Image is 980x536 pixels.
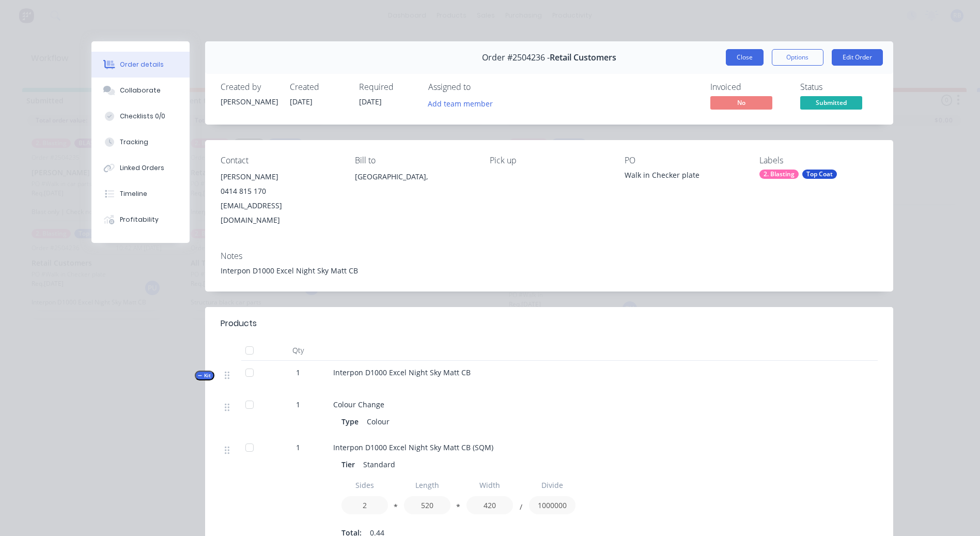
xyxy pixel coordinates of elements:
span: Order #2504236 - [482,53,550,63]
div: Top Coat [802,170,837,179]
span: 1 [296,399,300,410]
div: Profitability [120,215,159,224]
button: Collaborate [91,78,190,103]
div: Linked Orders [120,163,164,173]
input: Value [529,496,575,514]
button: Close [726,49,764,66]
span: [DATE] [290,97,313,106]
span: Submitted [800,96,862,109]
button: Order details [91,52,190,78]
input: Label [341,476,388,494]
div: Products [221,317,257,330]
div: Colour [363,414,394,429]
button: Checklists 0/0 [91,103,190,129]
button: Tracking [91,129,190,155]
div: Order details [120,60,164,69]
span: 1 [296,442,300,453]
span: Interpon D1000 Excel Night Sky Matt CB (SQM) [333,442,493,452]
div: Qty [267,340,329,361]
input: Value [341,496,388,514]
button: Kit [195,371,214,380]
div: [PERSON_NAME] [221,96,277,107]
div: Type [341,414,363,429]
button: / [516,505,526,513]
button: Add team member [428,96,499,110]
div: [EMAIL_ADDRESS][DOMAIN_NAME] [221,198,339,227]
div: Tracking [120,137,148,147]
div: Timeline [120,189,147,198]
input: Label [466,476,513,494]
input: Label [529,476,575,494]
input: Value [466,496,513,514]
span: [DATE] [359,97,382,106]
div: Bill to [355,156,473,165]
div: Walk in Checker plate [625,170,743,184]
div: Collaborate [120,86,161,95]
button: Options [772,49,823,66]
button: Add team member [422,96,498,110]
div: 2. Blasting [759,170,799,179]
div: PO [625,156,743,165]
button: Edit Order [832,49,883,66]
div: Interpon D1000 Excel Night Sky Matt CB [221,265,878,276]
div: Notes [221,251,878,261]
div: Labels [759,156,878,165]
button: Submitted [800,96,862,112]
span: No [710,96,772,109]
button: Timeline [91,181,190,207]
div: Assigned to [428,82,532,92]
div: Required [359,82,416,92]
div: Tier [341,457,359,472]
div: [PERSON_NAME]0414 815 170[EMAIL_ADDRESS][DOMAIN_NAME] [221,170,339,227]
div: Contact [221,156,339,165]
div: Pick up [490,156,608,165]
div: [PERSON_NAME] [221,170,339,184]
div: Standard [359,457,399,472]
span: 1 [296,367,300,378]
div: [GEOGRAPHIC_DATA], [355,170,473,203]
div: Status [800,82,878,92]
span: Kit [198,372,211,379]
div: 0414 815 170 [221,184,339,198]
span: Retail Customers [550,53,616,63]
button: Linked Orders [91,155,190,181]
input: Value [404,496,450,514]
button: Profitability [91,207,190,233]
input: Label [404,476,450,494]
div: [GEOGRAPHIC_DATA], [355,170,473,184]
div: Checklists 0/0 [120,112,165,121]
div: Created by [221,82,277,92]
span: Interpon D1000 Excel Night Sky Matt CB [333,367,471,377]
div: Invoiced [710,82,788,92]
span: Colour Change [333,400,384,409]
div: Created [290,82,347,92]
